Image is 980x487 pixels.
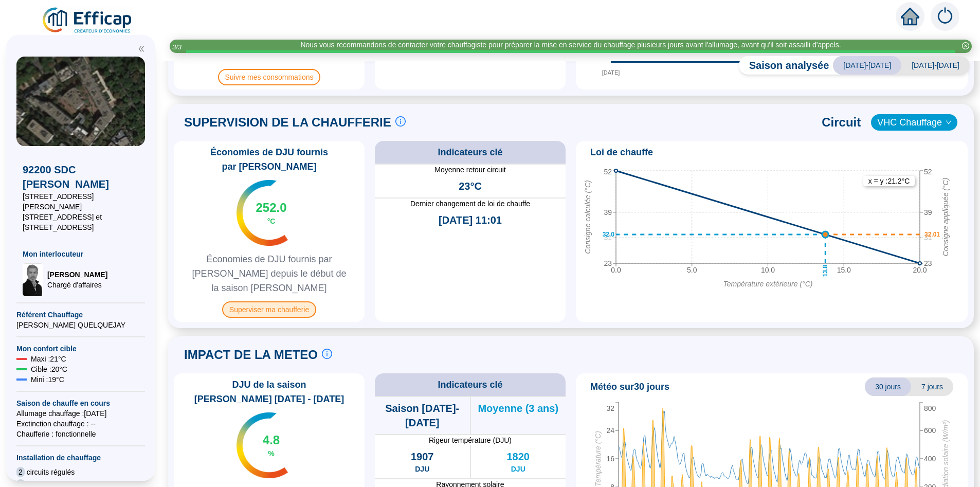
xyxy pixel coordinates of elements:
span: Maxi : 21 °C [31,354,66,364]
span: SUPERVISION DE LA CHAUFFERIE [184,114,391,131]
img: indicateur températures [237,180,288,246]
span: home [901,7,919,26]
span: Économies de DJU fournis par [PERSON_NAME] [178,145,360,174]
span: Circuit [822,114,861,131]
tspan: 16 [606,455,614,463]
span: IMPACT DE LA METEO [184,347,318,363]
span: [PERSON_NAME] [47,269,107,280]
span: Référent Chauffage [16,310,145,320]
span: 1820 [507,449,530,464]
span: Mini : 19 °C [31,374,64,385]
tspan: 39 [604,208,612,217]
span: VHC Chauffage [877,115,951,130]
tspan: 10.0 [761,266,775,274]
span: Dernier changement de loi de chauffe [375,199,566,209]
tspan: 600 [924,426,936,435]
tspan: 5.0 [687,266,697,274]
span: Chargé d'affaires [47,280,107,290]
span: Saison analysée [739,58,829,73]
i: 3 / 3 [172,43,182,51]
span: [STREET_ADDRESS][PERSON_NAME] [23,191,139,212]
img: alerts [931,2,959,31]
span: Météo sur 30 jours [590,380,669,394]
div: Nous vous recommandons de contacter votre chauffagiste pour préparer la mise en service du chauff... [300,40,841,50]
span: [STREET_ADDRESS] et [STREET_ADDRESS] [23,212,139,232]
span: Installation de chauffage [16,453,145,463]
img: efficap energie logo [41,6,134,35]
tspan: 800 [924,404,936,412]
tspan: 400 [924,455,936,463]
tspan: 31 [604,233,612,242]
span: 2 [16,467,25,477]
span: 252.0 [256,200,286,216]
tspan: [DATE] [602,69,620,76]
tspan: 39 [924,208,932,217]
span: Cible : 20 °C [31,364,67,374]
span: 7 jours [911,377,953,396]
span: Allumage chauffage : [DATE] [16,408,145,419]
span: Suivre mes consommations [218,69,321,85]
span: Chaufferie : fonctionnelle [16,429,145,439]
tspan: 31 [924,233,932,242]
span: info-circle [322,349,332,359]
span: DJU de la saison [PERSON_NAME] [DATE] - [DATE] [178,377,360,406]
span: [DATE] 11:01 [439,213,502,227]
span: 92200 SDC [PERSON_NAME] [23,163,139,191]
span: Mon interlocuteur [23,249,139,259]
span: Rigeur température (DJU) [375,435,566,445]
span: Indicateurs clé [438,145,502,159]
span: [DATE]-[DATE] [901,56,970,75]
span: Saison [DATE]-[DATE] [375,401,470,430]
tspan: 32 [606,404,614,412]
tspan: 52 [924,168,932,176]
span: Loi de chauffe [590,145,653,159]
tspan: Consigne calculée (°C) [584,180,592,254]
span: info-circle [395,116,406,127]
span: 4.8 [263,432,280,448]
span: Superviser ma chaufferie [222,301,316,318]
tspan: Température (°C) [594,431,602,486]
img: Chargé d'affaires [23,263,43,296]
span: Exctinction chauffage : -- [16,419,145,429]
span: 23°C [459,179,482,193]
span: Économies de DJU fournis par [PERSON_NAME] depuis le début de la saison [PERSON_NAME] [178,252,360,295]
img: indicateur températures [237,412,288,478]
text: 32.01 [924,231,940,238]
span: Moyenne retour circuit [375,165,566,175]
text: 13.8 [822,265,829,277]
tspan: 23 [604,259,612,267]
span: 1907 [411,449,434,464]
span: down [946,119,952,125]
span: 30 jours [865,377,911,396]
tspan: Température extérieure (°C) [723,280,813,288]
span: close-circle [962,42,969,49]
text: 32.0 [603,231,615,238]
span: Mon confort cible [16,344,145,354]
span: °C [267,216,276,226]
span: DJU [511,464,525,474]
span: % [268,448,274,459]
text: x = y : 21.2 °C [868,177,910,185]
tspan: Consigne appliquée (°C) [941,178,950,257]
span: Moyenne (3 ans) [478,401,558,416]
tspan: 0.0 [611,266,621,274]
span: Indicateurs clé [438,377,502,392]
tspan: 0 [603,53,607,61]
span: double-left [138,45,145,52]
span: [PERSON_NAME] QUELQUEJAY [16,320,145,330]
span: [DATE]-[DATE] [833,56,901,75]
span: Saison de chauffe en cours [16,398,145,408]
span: circuits régulés [27,467,75,477]
tspan: 24 [606,426,614,435]
span: DJU [415,464,429,474]
tspan: 15.0 [837,266,851,274]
